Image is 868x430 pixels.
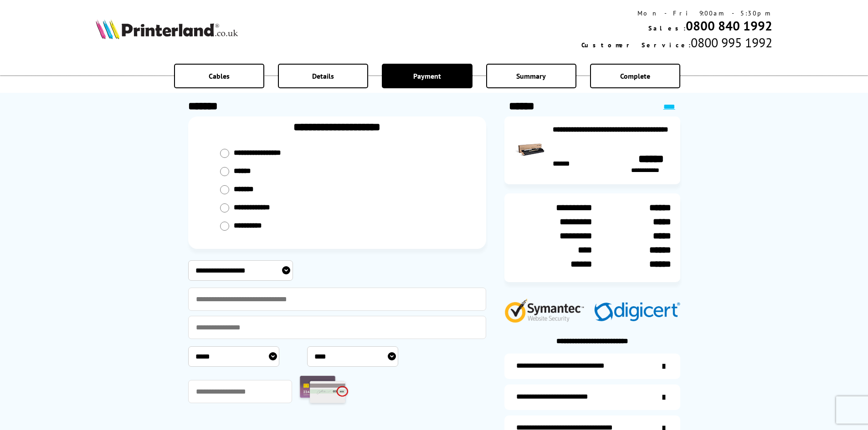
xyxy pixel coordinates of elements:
[691,34,772,51] span: 0800 995 1992
[413,71,441,81] span: Payment
[581,9,772,17] div: Mon - Fri 9:00am - 5:30pm
[209,71,230,81] span: Cables
[686,17,772,34] a: 0800 840 1992
[504,354,680,379] a: additional-ink
[581,41,691,49] span: Customer Service:
[312,71,334,81] span: Details
[96,19,238,39] img: Printerland Logo
[620,71,650,81] span: Complete
[504,384,680,410] a: items-arrive
[648,24,686,32] span: Sales:
[516,71,546,81] span: Summary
